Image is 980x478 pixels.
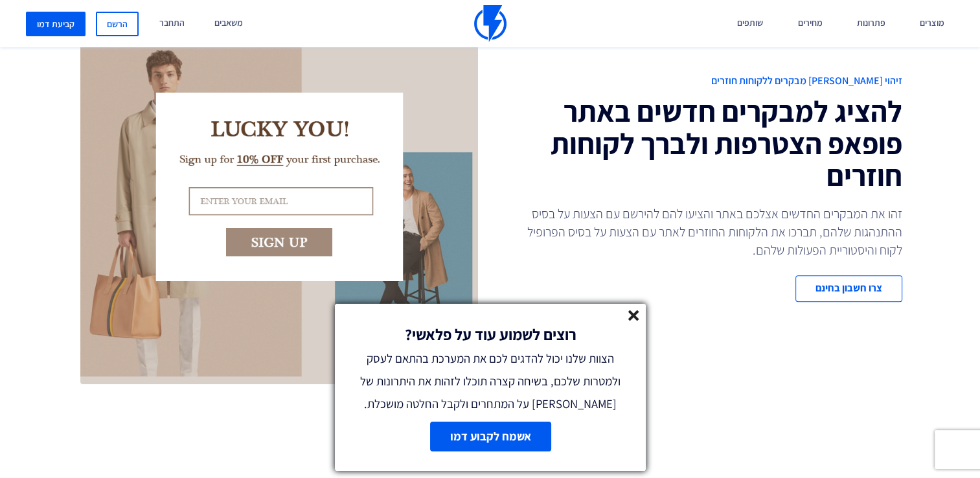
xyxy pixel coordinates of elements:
[26,12,85,36] a: קביעת דמו
[514,205,902,259] p: זהו את המבקרים החדשים אצלכם באתר והציעו להם להירשם עם הצעות על בסיס ההתנהגות שלהם, תברכו את הלקוח...
[500,95,903,192] h2: להציג למבקרים חדשים באתר פופאפ הצטרפות ולברך לקוחות חוזרים
[96,12,139,36] a: הרשם
[500,74,903,89] span: זיהוי [PERSON_NAME] מבקרים ללקוחות חוזרים
[795,275,902,302] a: צרו חשבון בחינם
